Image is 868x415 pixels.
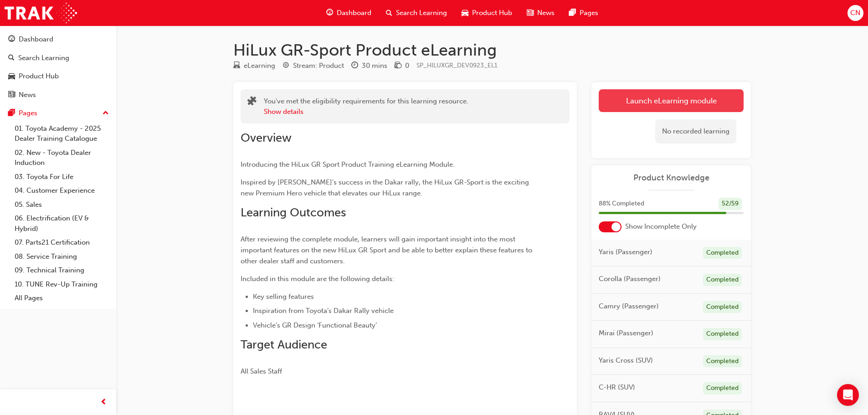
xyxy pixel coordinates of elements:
[625,221,697,232] span: Show Incomplete Only
[472,8,512,18] span: Product Hub
[11,146,113,170] a: 02. New - Toyota Dealer Induction
[8,91,15,99] span: news-icon
[395,62,401,70] span: money-icon
[416,61,498,69] span: Learning resource code
[462,7,468,19] span: car-icon
[233,60,275,72] div: Type
[599,274,661,284] span: Corolla (Passenger)
[850,8,860,18] span: CN
[11,263,113,277] a: 09. Technical Training
[337,8,371,18] span: Dashboard
[264,107,303,117] button: Show details
[241,205,346,220] span: Learning Outcomes
[527,7,534,19] span: news-icon
[395,60,409,72] div: Price
[4,31,113,48] a: Dashboard
[703,247,742,259] div: Completed
[103,108,109,119] span: up-icon
[562,4,606,22] a: pages-iconPages
[837,384,859,406] div: Open Intercom Messenger
[599,247,652,257] span: Yaris (Passenger)
[241,178,531,197] span: Inspired by [PERSON_NAME]'s success in the Dakar rally, the HiLux GR-Sport is the exciting new Pr...
[351,62,358,70] span: clock-icon
[326,7,333,19] span: guage-icon
[4,105,113,122] button: Pages
[599,89,744,112] a: Launch eLearning module
[253,321,377,329] span: Vehicle’s GR Design ‘Functional Beauty’
[599,173,744,183] a: Product Knowledge
[703,382,742,395] div: Completed
[247,97,257,108] span: puzzle-icon
[293,61,344,71] div: Stream: Product
[599,301,659,312] span: Camry (Passenger)
[519,4,562,22] a: news-iconNews
[379,4,454,22] a: search-iconSearch Learning
[19,71,59,82] div: Product Hub
[4,29,113,105] button: DashboardSearch LearningProduct HubNews
[454,4,519,22] a: car-iconProduct Hub
[4,87,113,103] a: News
[655,119,736,143] div: No recorded learning
[396,8,447,18] span: Search Learning
[599,328,653,338] span: Mirai (Passenger)
[241,367,282,375] span: All Sales Staff
[8,36,15,44] span: guage-icon
[11,122,113,146] a: 01. Toyota Academy - 2025 Dealer Training Catalogue
[241,275,394,283] span: Included in this module are the following details:
[11,236,113,250] a: 07. Parts21 Certification
[599,382,635,393] span: C-HR (SUV)
[405,61,409,71] div: 0
[282,62,289,70] span: target-icon
[253,292,314,301] span: Key selling features
[5,3,77,23] img: Trak
[11,250,113,264] a: 08. Service Training
[580,8,598,18] span: Pages
[11,170,113,184] a: 03. Toyota For Life
[8,109,15,118] span: pages-icon
[362,61,387,71] div: 30 mins
[241,160,455,169] span: Introducing the HiLux GR Sport Product Training eLearning Module.
[351,60,387,72] div: Duration
[703,328,742,340] div: Completed
[19,90,36,100] div: News
[719,198,742,210] div: 52 / 59
[4,68,113,85] a: Product Hub
[703,274,742,286] div: Completed
[241,131,292,145] span: Overview
[599,355,653,366] span: Yaris Cross (SUV)
[233,62,240,70] span: learningResourceType_ELEARNING-icon
[319,4,379,22] a: guage-iconDashboard
[19,108,37,118] div: Pages
[386,7,392,19] span: search-icon
[19,34,53,45] div: Dashboard
[241,338,327,352] span: Target Audience
[11,184,113,198] a: 04. Customer Experience
[847,5,863,21] button: CN
[241,235,534,265] span: After reviewing the complete module, learners will gain important insight into the most important...
[233,40,751,60] h1: HiLux GR-Sport Product eLearning
[11,291,113,305] a: All Pages
[703,355,742,368] div: Completed
[537,8,555,18] span: News
[100,397,107,408] span: prev-icon
[253,307,394,315] span: Inspiration from Toyota’s Dakar Rally vehicle
[282,60,344,72] div: Stream
[703,301,742,313] div: Completed
[244,61,275,71] div: eLearning
[569,7,576,19] span: pages-icon
[599,199,644,209] span: 88 % Completed
[8,72,15,81] span: car-icon
[8,54,15,62] span: search-icon
[11,211,113,236] a: 06. Electrification (EV & Hybrid)
[18,53,69,63] div: Search Learning
[264,96,468,117] div: You've met the eligibility requirements for this learning resource.
[11,277,113,292] a: 10. TUNE Rev-Up Training
[11,198,113,212] a: 05. Sales
[4,50,113,67] a: Search Learning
